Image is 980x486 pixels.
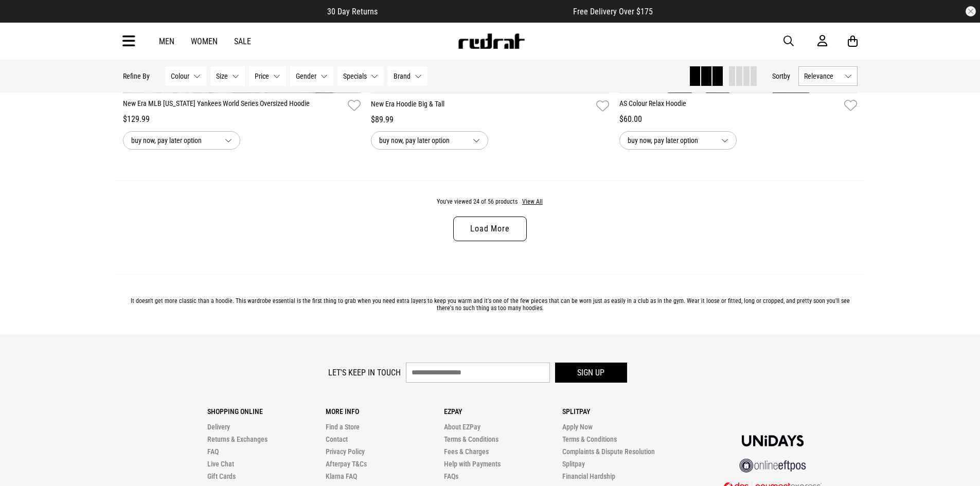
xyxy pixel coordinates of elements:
[249,66,286,86] button: Price
[326,447,365,456] a: Privacy Policy
[562,447,655,456] a: Complaints & Dispute Resolution
[337,66,384,86] button: Specials
[159,37,174,46] a: Men
[444,435,498,443] a: Terms & Conditions
[562,472,615,480] a: Financial Hardship
[619,131,737,150] button: buy now, pay later option
[328,368,401,377] label: Let's keep in touch
[191,37,218,46] a: Women
[453,217,526,241] a: Load More
[216,72,228,80] span: Size
[326,460,367,468] a: Afterpay T&Cs
[123,113,361,125] div: $129.99
[783,72,790,80] span: by
[562,460,585,468] a: Splitpay
[562,435,617,443] a: Terms & Conditions
[444,423,480,431] a: About EZPay
[210,66,245,86] button: Size
[131,134,217,147] span: buy now, pay later option
[394,72,411,80] span: Brand
[290,66,333,86] button: Gender
[326,423,360,431] a: Find a Store
[123,297,858,312] p: It doesn't get more classic than a hoodie. This wardrobe essential is the first thing to grab whe...
[371,114,609,126] div: $89.99
[207,472,236,480] a: Gift Cards
[171,72,189,80] span: Colour
[343,72,367,80] span: Specials
[522,197,543,207] button: View All
[326,407,444,416] p: More Info
[255,72,269,80] span: Price
[207,435,268,443] a: Returns & Exchanges
[327,7,378,16] span: 30 Day Returns
[371,131,488,150] button: buy now, pay later option
[123,72,150,80] p: Refine By
[437,198,518,205] span: You've viewed 24 of 56 products
[444,447,489,456] a: Fees & Charges
[398,6,553,16] iframe: Customer reviews powered by Trustpilot
[326,472,357,480] a: Klarna FAQ
[804,72,841,80] span: Relevance
[165,66,206,86] button: Colour
[444,460,501,468] a: Help with Payments
[296,72,316,80] span: Gender
[555,363,627,383] button: Sign up
[772,70,790,82] button: Sortby
[8,4,39,35] button: Open LiveChat chat widget
[207,460,234,468] a: Live Chat
[234,37,251,46] a: Sale
[371,99,592,114] a: New Era Hoodie Big & Tall
[207,407,326,416] p: Shopping Online
[444,407,562,416] p: Ezpay
[619,98,841,113] a: AS Colour Relax Hoodie
[742,435,804,446] img: Unidays
[379,134,465,147] span: buy now, pay later option
[388,66,427,86] button: Brand
[123,131,240,150] button: buy now, pay later option
[123,98,344,113] a: New Era MLB [US_STATE] Yankees World Series Oversized Hoodie
[798,66,858,86] button: Relevance
[628,134,713,147] span: buy now, pay later option
[619,113,858,125] div: $60.00
[207,423,230,431] a: Delivery
[444,472,458,480] a: FAQs
[562,423,593,431] a: Apply Now
[562,407,681,416] p: Splitpay
[739,459,806,473] img: online eftpos
[573,7,653,16] span: Free Delivery Over $175
[457,33,525,49] img: Redrat logo
[326,435,348,443] a: Contact
[207,447,219,456] a: FAQ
